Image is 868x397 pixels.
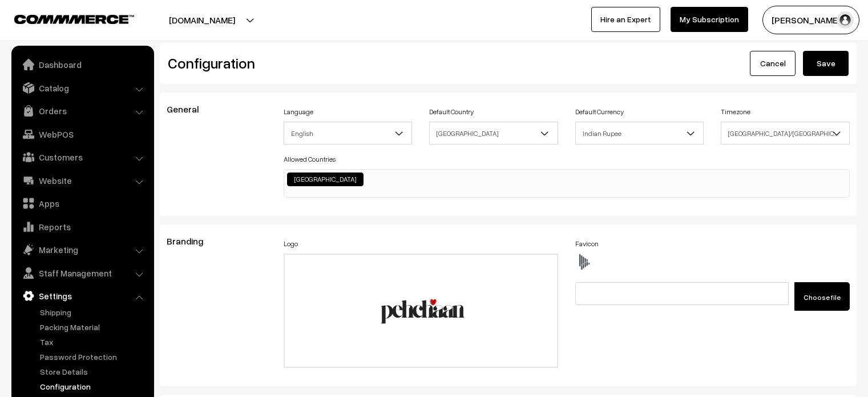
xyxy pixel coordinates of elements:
[14,147,150,167] a: Customers
[14,216,150,237] a: Reports
[721,107,750,117] label: Timezone
[575,239,599,249] label: Favicon
[287,173,364,186] li: India
[14,54,150,75] a: Dashboard
[284,107,313,117] label: Language
[837,11,854,29] img: user
[803,51,849,76] button: Save
[14,11,114,25] a: COMMMERCE
[14,101,150,121] a: Orders
[575,254,592,271] img: favicon.ico
[721,123,849,143] span: Asia/Kolkata
[14,15,134,23] img: COMMMERCE
[284,123,412,143] span: English
[167,103,212,115] span: General
[721,122,850,145] span: Asia/Kolkata
[37,380,150,392] a: Configuration
[14,193,150,214] a: Apps
[576,123,704,143] span: Indian Rupee
[14,170,150,191] a: Website
[430,123,558,143] span: India
[284,154,336,165] label: Allowed Countries
[750,51,796,76] a: Cancel
[129,6,275,34] button: [DOMAIN_NAME]
[37,351,150,363] a: Password Protection
[37,306,150,318] a: Shipping
[575,122,704,145] span: Indian Rupee
[284,239,298,249] label: Logo
[591,7,660,32] a: Hire an Expert
[575,107,624,117] label: Default Currency
[37,321,150,333] a: Packing Material
[37,336,150,348] a: Tax
[429,122,558,145] span: India
[167,235,217,247] span: Branding
[762,6,859,34] button: [PERSON_NAME]
[14,124,150,145] a: WebPOS
[14,78,150,98] a: Catalog
[37,366,150,378] a: Store Details
[14,239,150,260] a: Marketing
[14,263,150,283] a: Staff Management
[284,122,413,145] span: English
[429,107,474,117] label: Default Country
[14,286,150,306] a: Settings
[671,7,748,32] a: My Subscription
[804,293,841,302] span: Choose file
[168,54,500,72] h2: Configuration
